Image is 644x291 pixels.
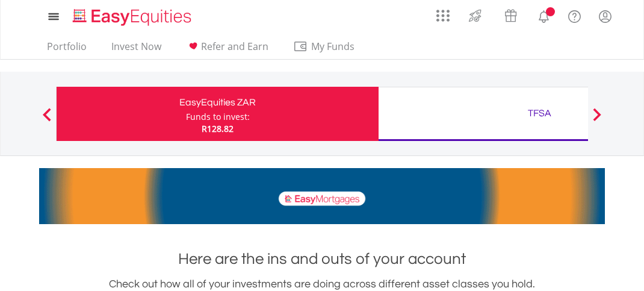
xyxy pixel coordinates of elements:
img: vouchers-v2.svg [501,6,521,25]
a: Vouchers [493,3,528,25]
h1: Here are the ins and outs of your account [39,248,605,270]
img: grid-menu-icon.svg [436,9,450,22]
a: Notifications [528,3,559,27]
a: Refer and Earn [181,40,273,59]
a: Home page [68,3,196,27]
img: thrive-v2.svg [465,6,485,25]
a: FAQ's and Support [559,3,590,27]
button: Next [585,114,609,126]
div: EasyEquities ZAR [64,94,371,111]
a: Portfolio [42,40,91,59]
span: Refer and Earn [201,40,268,53]
a: Invest Now [107,40,166,59]
div: Funds to invest: [186,111,250,123]
span: R128.82 [202,123,234,134]
span: My Funds [293,39,372,54]
img: EasyEquities_Logo.png [70,7,196,27]
img: EasyMortage Promotion Banner [39,168,605,224]
a: AppsGrid [429,3,457,22]
button: Previous [35,114,59,126]
a: My Profile [590,3,621,30]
